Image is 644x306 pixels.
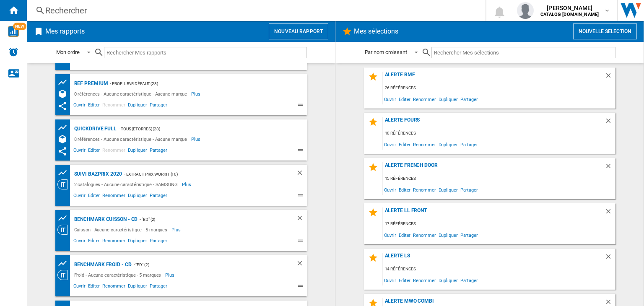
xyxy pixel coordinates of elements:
span: Renommer [101,237,126,247]
div: Alerte Fours [383,117,605,128]
img: wise-card.svg [8,26,19,37]
span: Editer [87,282,101,292]
span: Ouvrir [72,101,87,111]
span: Renommer [101,192,126,202]
div: 2 catalogues - Aucune caractéristique - SAMSUNG [72,179,182,189]
span: Dupliquer [437,184,459,195]
span: Dupliquer [437,229,459,241]
div: - TOUS (etorres) (28) [117,124,290,134]
input: Rechercher Mes sélections [431,47,615,58]
div: Supprimer [296,169,307,179]
div: - Extract Prix Workit (10) [122,169,279,179]
span: Editer [397,93,412,105]
div: 8 références - Aucune caractéristique - Aucune marque [72,134,192,144]
span: Dupliquer [437,139,459,150]
div: - Profil par défaut (28) [108,78,290,89]
span: Ouvrir [383,139,397,150]
div: - "ED" (2) [132,259,279,270]
div: Alerte LS [383,253,605,264]
span: Renommer [101,146,126,156]
span: Dupliquer [437,275,459,286]
span: Plus [191,89,202,99]
span: Partager [459,93,479,105]
span: Dupliquer [127,192,148,202]
div: Vision Catégorie [57,179,72,189]
div: Références [57,89,72,99]
div: QuickDrive Full [72,124,117,134]
span: Dupliquer [127,101,148,111]
div: - "ED" (2) [138,214,279,225]
b: CATALOG [DOMAIN_NAME] [540,12,599,17]
div: 0 références - Aucune caractéristique - Aucune marque [72,89,192,99]
div: Supprimer [296,214,307,225]
div: Références [57,134,72,144]
div: Alerte BMF [383,72,605,83]
h2: Mes rapports [44,23,86,39]
span: Editer [87,192,101,202]
span: Ouvrir [72,192,87,202]
span: Dupliquer [437,93,459,105]
span: Renommer [412,229,437,241]
h2: Mes sélections [352,23,400,39]
div: Vision Catégorie [57,270,72,280]
div: Tableau des prix des produits [57,77,72,88]
div: Alerte French Door [383,162,605,174]
div: Alerte LL Front [383,207,605,219]
ng-md-icon: Ce rapport a été partagé avec vous [57,146,68,156]
span: Renommer [412,139,437,150]
div: 26 références [383,83,615,93]
span: Editer [87,237,101,247]
span: Renommer [412,184,437,195]
span: Renommer [101,101,126,111]
input: Rechercher Mes rapports [104,47,307,58]
ng-md-icon: Ce rapport a été partagé avec vous [57,101,68,111]
span: Dupliquer [127,282,148,292]
div: Supprimer [296,259,307,270]
div: Supprimer [605,117,615,128]
div: Tableau des prix des produits [57,168,72,178]
button: Nouvelle selection [573,23,637,39]
img: profile.jpg [517,2,534,19]
img: alerts-logo.svg [8,47,18,57]
span: Partager [459,184,479,195]
div: 14 références [383,264,615,275]
div: Rechercher [45,5,464,16]
span: Partager [459,275,479,286]
div: Cuisson - Aucune caractéristique - 5 marques [72,225,172,235]
span: Ouvrir [72,146,87,156]
div: REF Premium [72,78,108,89]
span: Editer [397,184,412,195]
span: Dupliquer [127,237,148,247]
span: Partager [148,282,169,292]
span: Renommer [101,282,126,292]
span: [PERSON_NAME] [540,4,599,12]
div: Suivi Bazprix 2020 [72,169,122,179]
span: Partager [459,139,479,150]
div: 15 références [383,174,615,184]
span: Ouvrir [383,275,397,286]
div: Vision Catégorie [57,225,72,235]
div: Par nom croissant [365,49,407,55]
span: Plus [191,134,202,144]
span: Partager [459,229,479,241]
span: Plus [182,179,192,189]
div: 17 références [383,219,615,229]
span: Editer [397,275,412,286]
div: Benchmark Cuisson - CD [72,214,138,225]
span: Partager [148,192,169,202]
span: Partager [148,101,169,111]
button: Nouveau rapport [269,23,328,39]
div: Mon ordre [56,49,80,55]
span: NEW [13,23,26,30]
span: Editer [87,146,101,156]
span: Editer [397,229,412,241]
span: Plus [171,225,182,235]
span: Editer [397,139,412,150]
span: Partager [148,146,169,156]
div: Tableau des prix des produits [57,258,72,269]
div: Tableau des prix des produits [57,213,72,223]
div: Supprimer [605,162,615,174]
div: Supprimer [605,253,615,264]
span: Ouvrir [72,282,87,292]
span: Ouvrir [383,93,397,105]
